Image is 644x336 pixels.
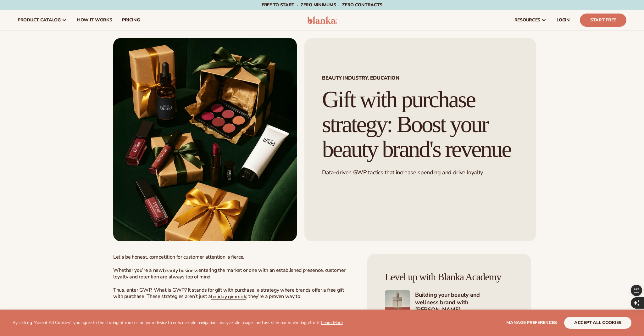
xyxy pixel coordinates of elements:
a: holiday gimmick [211,293,246,300]
span: Manage preferences [506,320,557,326]
a: beauty business [163,267,198,274]
span: How It Works [77,18,112,23]
img: Gift box display featuring branded beauty products including lip gloss, cream tube, face oil, and... [113,38,297,241]
button: accept all cookies [564,317,631,329]
a: How It Works [72,10,117,30]
span: Whether you’re a new [113,267,163,274]
p: By clicking "Accept All Cookies", you agree to the storing of cookies on your device to enhance s... [13,320,343,326]
span: Beauty industry, education [322,76,519,81]
span: Thus, enter GWP. What is GWP? It stands for gift with purchase, a strategy where brands offer a f... [113,287,344,300]
span: product catalog [18,18,61,23]
a: resources [509,10,552,30]
span: Let’s be honest, competition for customer attention is fierce. [113,254,244,260]
a: Start Free [580,14,626,27]
span: Free to start · ZERO minimums · ZERO contracts [262,2,382,8]
img: logo [307,16,337,24]
a: pricing [117,10,145,30]
span: resources [514,18,540,23]
a: LOGIN [552,10,575,30]
a: product catalog [13,10,72,30]
a: Shopify Image 5 Building your beauty and wellness brand with [PERSON_NAME] [385,290,514,315]
h1: Gift with purchase strategy: Boost your beauty brand's revenue [322,87,519,161]
h4: Level up with Blanka Academy [385,272,514,283]
span: entering the market or one with an established presence, customer loyalty and retention are alway... [113,267,346,281]
h4: Building your beauty and wellness brand with [PERSON_NAME] [415,291,514,314]
span: Data-driven GWP tactics that increase spending and drive loyalty. [322,169,484,176]
span: LOGIN [557,18,570,23]
span: ; they’re a proven way to: [246,293,302,300]
a: Learn More [321,320,342,326]
img: Shopify Image 5 [385,290,410,315]
span: pricing [122,18,140,23]
button: Manage preferences [506,317,557,329]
